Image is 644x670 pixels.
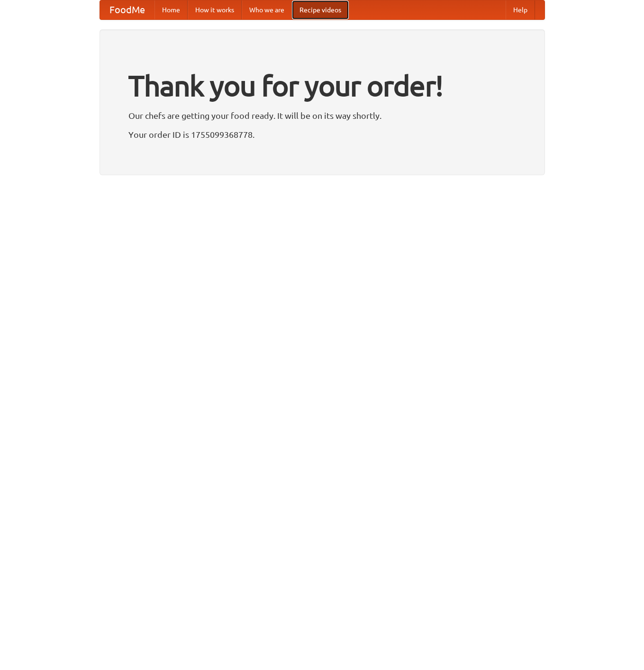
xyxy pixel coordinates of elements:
[128,63,516,108] h1: Thank you for your order!
[128,127,516,142] p: Your order ID is 1755099368778.
[188,0,242,19] a: How it works
[100,0,154,19] a: FoodMe
[128,108,516,123] p: Our chefs are getting your food ready. It will be on its way shortly.
[154,0,188,19] a: Home
[242,0,292,19] a: Who we are
[292,0,349,19] a: Recipe videos
[506,0,535,19] a: Help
